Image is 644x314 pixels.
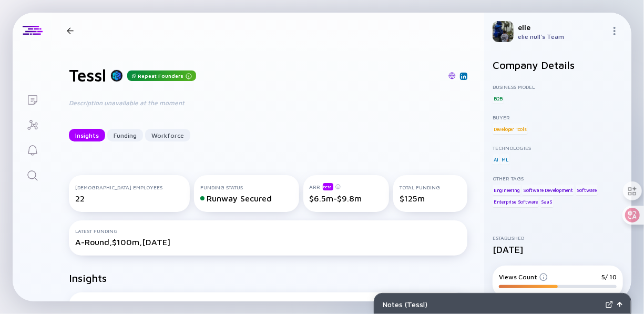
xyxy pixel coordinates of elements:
[13,86,52,112] a: Lists
[499,273,548,281] div: Views Count
[13,112,52,137] a: Investor Map
[75,184,183,190] div: [DEMOGRAPHIC_DATA] Employees
[610,27,619,35] img: Menu
[69,272,107,284] h2: Insights
[400,194,461,203] div: $125m
[493,93,504,104] div: B2B
[522,185,574,195] div: Software Development
[500,154,509,165] div: ML
[69,129,105,141] button: Insights
[323,183,333,190] div: beta
[576,185,598,195] div: Software
[13,137,52,162] a: Reminders
[200,184,293,190] div: Funding Status
[493,154,499,165] div: AI
[69,65,106,85] h1: Tessl
[75,237,461,247] div: A-Round, $100m, [DATE]
[493,59,623,71] h2: Company Details
[493,114,623,120] div: Buyer
[493,124,528,134] div: Developer Tools
[75,194,183,203] div: 22
[400,184,461,190] div: Total Funding
[107,127,143,144] div: Funding
[493,235,623,241] div: Established
[493,84,623,90] div: Business Model
[493,175,623,181] div: Other Tags
[69,127,105,144] div: Insights
[310,183,383,190] div: ARR
[75,228,461,234] div: Latest Funding
[145,129,190,141] button: Workforce
[601,273,617,281] div: 5/ 10
[518,23,606,32] div: elie
[127,70,196,81] div: Repeat Founders
[383,300,601,309] div: Notes ( Tessl )
[540,197,554,207] div: SaaS
[493,244,623,255] div: [DATE]
[493,21,514,42] img: elie Profile Picture
[461,74,466,79] img: Tessl Linkedin Page
[493,145,623,151] div: Technologies
[69,98,405,108] div: Description unavailable at the moment
[200,194,293,203] div: Runway Secured
[145,127,190,144] div: Workforce
[493,197,539,207] div: Enterprise Software
[107,129,143,141] button: Funding
[13,162,52,187] a: Search
[518,33,606,40] div: elie null's Team
[493,185,521,195] div: Engineering
[606,301,613,308] img: Expand Notes
[448,72,456,79] img: Tessl Website
[310,194,383,203] div: $6.5m-$9.8m
[617,302,622,307] img: Open Notes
